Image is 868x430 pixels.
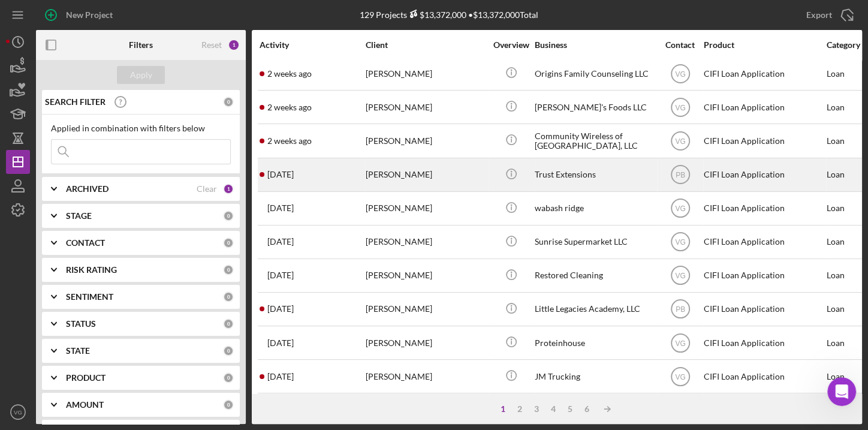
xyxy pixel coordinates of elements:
button: Apply [117,66,165,84]
div: 0 [223,399,234,410]
b: CONTACT [66,238,105,248]
div: CIFI Loan Application [704,260,824,291]
div: Origins Family Counseling LLC [535,58,655,89]
b: AMOUNT [66,400,104,410]
div: New Project [66,3,113,27]
div: 1 [228,39,240,51]
b: Filters [129,40,153,50]
div: Product [704,40,824,50]
div: 0 [223,345,234,356]
div: 129 Projects • $13,372,000 Total [360,10,538,20]
b: RISK RATING [66,265,117,275]
time: 2025-09-04 00:07 [267,170,294,179]
div: Applied in combination with filters below [51,124,231,133]
div: [PERSON_NAME] [366,293,486,325]
b: STATE [66,346,90,356]
text: VG [675,372,685,381]
text: VG [675,339,685,347]
button: VG [6,400,30,424]
div: 0 [223,318,234,329]
div: Contact [658,40,703,50]
b: PRODUCT [66,373,106,383]
time: 2025-08-26 21:49 [267,237,294,246]
div: 0 [223,372,234,383]
div: [PERSON_NAME] [366,360,486,392]
div: wabash ridge [535,193,655,224]
div: [PERSON_NAME] [366,91,486,123]
div: [PERSON_NAME] [366,327,486,359]
b: SENTIMENT [66,292,113,302]
div: Apply [130,66,152,84]
div: $13,372,000 [407,10,466,20]
div: Restored Cleaning [535,260,655,291]
div: 0 [223,237,234,248]
text: VG [675,272,685,280]
div: Community Wireless of [GEOGRAPHIC_DATA], LLC [535,125,655,157]
button: Export [794,3,862,27]
div: [PERSON_NAME]'s Foods LLC [535,91,655,123]
div: 5 [562,404,578,414]
div: 0 [223,97,234,107]
text: PB [675,305,685,314]
div: 0 [223,291,234,302]
time: 2025-09-10 17:17 [267,103,312,112]
iframe: Intercom live chat [827,377,856,406]
time: 2025-09-11 15:06 [267,69,312,79]
time: 2025-09-10 06:18 [267,136,312,146]
b: STATUS [66,319,96,329]
b: STAGE [66,211,92,221]
div: [PERSON_NAME] [366,125,486,157]
div: Sunrise Supermarket LLC [535,226,655,258]
div: Trust Extensions [535,159,655,191]
div: Clear [197,184,217,194]
div: Activity [260,40,364,50]
div: 4 [545,404,562,414]
div: 1 [495,404,511,414]
div: 6 [578,404,595,414]
div: Proteinhouse [535,327,655,359]
button: New Project [36,3,125,27]
div: 3 [528,404,545,414]
text: VG [675,70,685,78]
div: CIFI Loan Application [704,293,824,325]
div: 0 [223,211,234,221]
text: VG [675,205,685,213]
div: CIFI Loan Application [704,159,824,191]
div: CIFI Loan Application [704,125,824,157]
text: PB [675,171,685,179]
div: CIFI Loan Application [704,327,824,359]
time: 2025-07-02 15:32 [267,372,294,381]
div: Export [806,3,832,27]
text: VG [675,137,685,146]
div: [PERSON_NAME] [366,193,486,224]
div: 1 [223,184,234,194]
div: [PERSON_NAME] [366,260,486,291]
text: VG [14,409,22,416]
text: VG [675,103,685,112]
time: 2025-07-21 17:12 [267,338,294,348]
div: CIFI Loan Application [704,58,824,89]
div: Reset [201,40,222,50]
div: 2 [511,404,528,414]
div: [PERSON_NAME] [366,58,486,89]
div: Business [535,40,655,50]
div: CIFI Loan Application [704,360,824,392]
div: CIFI Loan Application [704,91,824,123]
div: Little Legacies Academy, LLC [535,293,655,325]
time: 2025-07-25 18:13 [267,270,294,280]
div: Client [366,40,486,50]
div: [PERSON_NAME] [366,159,486,191]
div: CIFI Loan Application [704,226,824,258]
div: 0 [223,264,234,275]
div: CIFI Loan Application [704,193,824,224]
b: SEARCH FILTER [45,97,106,107]
time: 2025-07-23 15:43 [267,304,294,314]
time: 2025-08-31 00:13 [267,203,294,213]
b: ARCHIVED [66,184,108,194]
div: Overview [489,40,534,50]
div: JM Trucking [535,360,655,392]
text: VG [675,238,685,246]
div: [PERSON_NAME] [366,226,486,258]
